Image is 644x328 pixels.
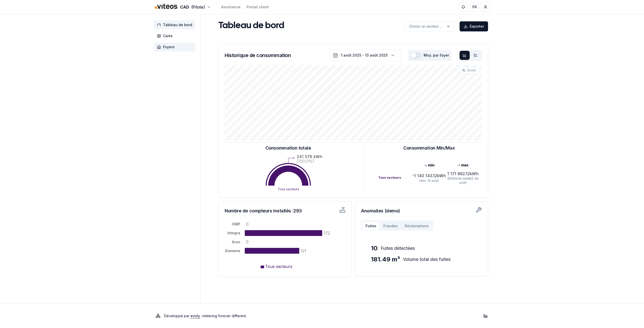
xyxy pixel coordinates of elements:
[163,44,175,50] span: Foyers
[163,22,192,27] span: Tableau de bord
[470,3,479,12] button: FR
[225,207,312,214] h3: Nombre de compteurs installés : 293
[403,256,451,263] span: Volume total des fuites
[247,5,269,10] a: Portail client
[218,21,284,31] h1: Tableau de bord
[232,222,240,226] tspan: GWF
[381,245,415,252] span: Fuites détectées
[380,221,401,230] button: Fraudes
[446,177,480,185] div: ([PERSON_NAME]. 09 août)
[265,145,311,152] h3: Consommation totale
[424,54,449,57] label: Moy. par foyer
[265,264,292,269] span: Tous secteurs
[472,5,477,10] span: FR
[277,187,299,191] text: Tous secteurs
[297,154,322,159] text: 241 578 kWh
[405,21,455,31] button: label
[227,231,240,235] tspan: Integra
[246,239,249,244] tspan: 0
[180,4,189,10] span: CAD
[460,21,488,31] button: Exporter
[409,24,442,29] p: Choisir un secteur ...
[190,314,200,318] a: evoly
[378,176,412,180] div: Tous secteurs
[154,1,178,13] img: Viteos - CAD Logo
[412,173,446,179] div: -1 140 143.12 kWh
[371,244,378,252] span: 10
[191,4,205,10] span: (Pilote)
[164,312,247,319] p: Développé par - metering forever different .
[330,50,401,61] button: 1 août 2025 - 13 août 2025
[324,230,330,236] tspan: 172
[446,171,480,177] div: 1 171 862.12 kWh
[401,221,432,230] button: Réclamations
[225,249,240,253] tspan: Siemens
[163,33,173,38] span: Carte
[154,312,162,320] img: Evoly Logo
[246,222,249,227] tspan: 0
[403,145,455,152] h3: Consommation Min/Max
[362,221,380,230] button: Fuites
[232,240,240,244] tspan: Itron
[412,179,446,183] div: (dim. 10 août)
[446,163,480,168] div: max
[154,42,197,52] a: Foyers
[412,163,446,168] div: min
[221,5,240,10] a: Assistance
[361,207,482,214] h3: Anomalies (demo)
[154,20,197,29] a: Tableau de bord
[300,248,306,253] tspan: 121
[467,68,476,72] span: Zoom
[225,52,291,59] h3: Historique de consommation
[154,31,197,40] a: Carte
[297,159,314,164] text: (100.0%)
[341,53,388,58] div: 1 août 2025 - 13 août 2025
[154,2,211,13] button: CAD(Pilote)
[371,255,400,263] span: 181.49 m³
